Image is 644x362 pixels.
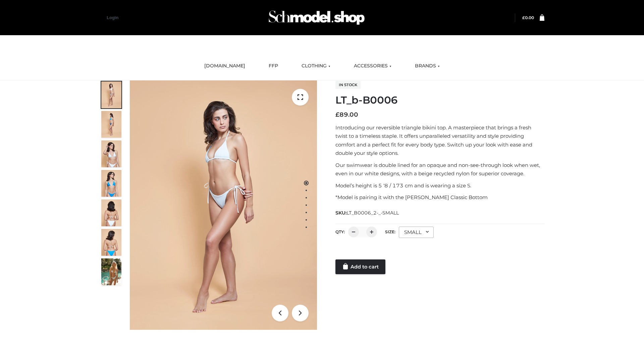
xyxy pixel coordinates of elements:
[335,94,544,106] h1: LT_b-B0006
[385,229,395,234] label: Size:
[266,4,367,31] img: Schmodel Admin 964
[335,81,361,89] span: In stock
[107,15,118,20] a: Login
[335,209,399,217] span: SKU:
[335,123,544,158] p: Introducing our reversible triangle bikini top. A masterpiece that brings a fresh twist to a time...
[335,111,358,118] bdi: 89.00
[101,229,121,256] img: ArielClassicBikiniTop_CloudNine_AzureSky_OW114ECO_8-scaled.jpg
[349,59,396,73] a: ACCESSORIES
[399,227,434,238] div: SMALL
[297,59,335,73] a: CLOTHING
[335,111,339,118] span: £
[522,15,525,20] span: £
[199,59,250,73] a: [DOMAIN_NAME]
[335,181,544,190] p: Model’s height is 5 ‘8 / 173 cm and is wearing a size S.
[101,81,121,108] img: ArielClassicBikiniTop_CloudNine_AzureSky_OW114ECO_1-scaled.jpg
[335,193,544,202] p: *Model is pairing it with the [PERSON_NAME] Classic Bottom
[335,259,385,274] a: Add to cart
[130,80,317,330] img: ArielClassicBikiniTop_CloudNine_AzureSky_OW114ECO_1
[101,140,121,167] img: ArielClassicBikiniTop_CloudNine_AzureSky_OW114ECO_3-scaled.jpg
[101,199,121,226] img: ArielClassicBikiniTop_CloudNine_AzureSky_OW114ECO_7-scaled.jpg
[522,15,534,20] bdi: 0.00
[335,161,544,178] p: Our swimwear is double lined for an opaque and non-see-through look when wet, even in our white d...
[264,59,283,73] a: FFP
[335,229,345,234] label: QTY:
[101,111,121,138] img: ArielClassicBikiniTop_CloudNine_AzureSky_OW114ECO_2-scaled.jpg
[101,170,121,197] img: ArielClassicBikiniTop_CloudNine_AzureSky_OW114ECO_4-scaled.jpg
[410,59,445,73] a: BRANDS
[346,210,399,216] span: LT_B0006_2-_-SMALL
[101,258,121,285] img: Arieltop_CloudNine_AzureSky2.jpg
[522,15,534,20] a: £0.00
